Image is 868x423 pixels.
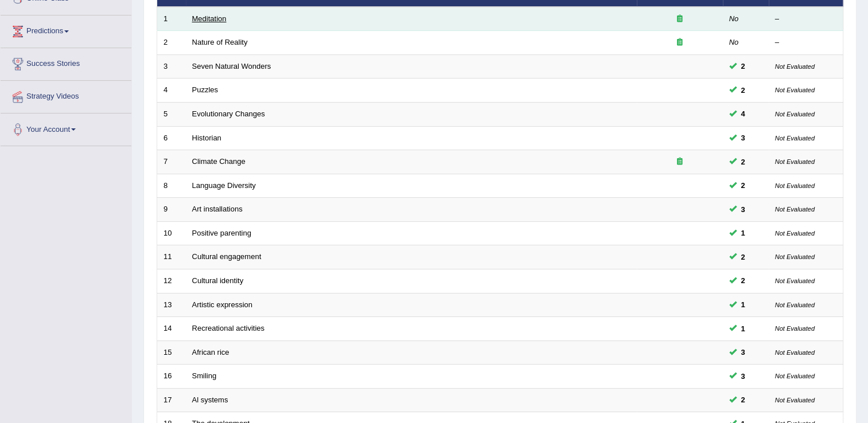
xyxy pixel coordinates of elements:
a: Historian [192,134,221,142]
a: Artistic expression [192,300,252,309]
span: You can still take this question [737,251,750,263]
span: You can still take this question [737,394,750,406]
div: Exam occurring question [643,14,717,25]
div: Exam occurring question [643,156,717,167]
span: You can still take this question [737,60,750,72]
small: Not Evaluated [775,206,815,213]
small: Not Evaluated [775,277,815,284]
td: 3 [157,54,186,79]
small: Not Evaluated [775,325,815,332]
a: Success Stories [1,48,131,77]
a: Meditation [192,14,227,23]
a: Puzzles [192,85,219,94]
em: No [729,14,739,23]
td: 5 [157,103,186,127]
td: 12 [157,269,186,293]
span: You can still take this question [737,132,750,144]
td: 16 [157,365,186,389]
td: 2 [157,31,186,55]
span: You can still take this question [737,299,750,311]
a: Evolutionary Changes [192,109,265,118]
small: Not Evaluated [775,349,815,356]
span: You can still take this question [737,275,750,287]
td: 13 [157,293,186,317]
a: Predictions [1,15,131,44]
small: Not Evaluated [775,397,815,404]
td: 6 [157,126,186,150]
span: You can still take this question [737,203,750,216]
td: 9 [157,198,186,222]
span: You can still take this question [737,108,750,120]
a: Language Diversity [192,181,256,190]
a: Art installations [192,205,243,213]
small: Not Evaluated [775,230,815,237]
span: You can still take this question [737,323,750,335]
td: 15 [157,340,186,365]
div: – [775,14,837,25]
td: 14 [157,317,186,341]
td: 4 [157,79,186,103]
span: You can still take this question [737,156,750,168]
small: Not Evaluated [775,135,815,142]
a: Positive parenting [192,229,251,237]
small: Not Evaluated [775,158,815,165]
a: Al systems [192,395,228,404]
span: You can still take this question [737,346,750,358]
a: Cultural identity [192,276,244,285]
a: Your Account [1,113,131,142]
td: 17 [157,388,186,412]
span: You can still take this question [737,84,750,96]
small: Not Evaluated [775,373,815,379]
span: You can still take this question [737,370,750,382]
small: Not Evaluated [775,182,815,189]
td: 1 [157,7,186,31]
small: Not Evaluated [775,87,815,93]
a: Seven Natural Wonders [192,62,271,70]
small: Not Evaluated [775,253,815,260]
td: 10 [157,221,186,245]
a: Cultural engagement [192,252,262,261]
td: 11 [157,245,186,269]
a: Recreational activities [192,324,264,332]
small: Not Evaluated [775,301,815,308]
td: 7 [157,150,186,174]
a: Smiling [192,371,217,380]
span: You can still take this question [737,179,750,191]
div: – [775,37,837,48]
small: Not Evaluated [775,63,815,70]
a: Strategy Videos [1,81,131,109]
td: 8 [157,174,186,198]
a: African rice [192,348,229,357]
small: Not Evaluated [775,111,815,117]
div: Exam occurring question [643,37,717,48]
span: You can still take this question [737,227,750,239]
a: Climate Change [192,157,246,166]
em: No [729,38,739,46]
a: Nature of Reality [192,38,248,46]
